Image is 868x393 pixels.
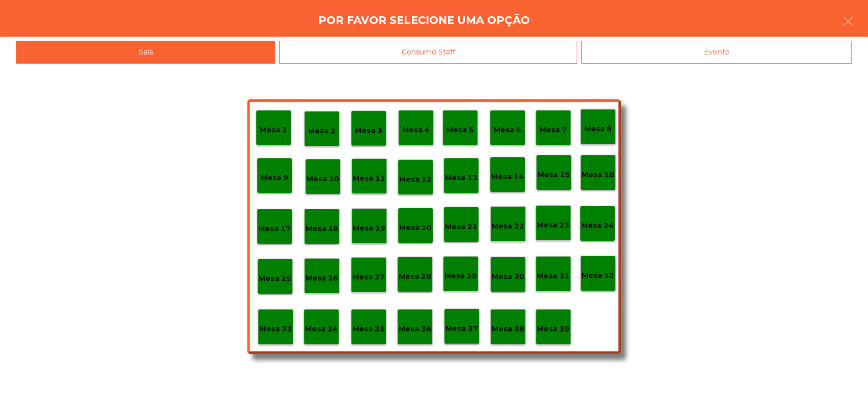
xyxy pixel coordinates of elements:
[540,124,567,136] p: Mesa 7
[584,123,612,135] p: Mesa 8
[537,323,570,335] p: Mesa 39
[352,323,385,335] p: Mesa 35
[581,220,614,232] p: Mesa 24
[582,169,614,181] p: Mesa 16
[260,124,287,136] p: Mesa 1
[352,271,385,283] p: Mesa 27
[492,271,524,283] p: Mesa 30
[353,173,385,184] p: Mesa 11
[444,270,477,282] p: Mesa 29
[308,125,336,137] p: Mesa 2
[445,172,477,184] p: Mesa 13
[306,223,338,235] p: Mesa 18
[491,171,524,183] p: Mesa 14
[399,174,432,185] p: Mesa 12
[16,41,275,64] div: Sala
[307,173,339,185] p: Mesa 10
[537,169,570,181] p: Mesa 15
[537,219,570,231] p: Mesa 23
[355,125,382,136] p: Mesa 3
[259,273,291,285] p: Mesa 25
[582,270,614,282] p: Mesa 32
[537,270,570,282] p: Mesa 31
[581,41,852,64] div: Evento
[259,323,292,335] p: Mesa 33
[492,323,524,335] p: Mesa 38
[445,221,477,233] p: Mesa 21
[305,323,338,335] p: Mesa 34
[402,124,430,136] p: Mesa 4
[306,272,338,284] p: Mesa 26
[318,13,530,28] h4: Por favor selecione uma opção
[445,323,478,334] p: Mesa 37
[399,271,431,283] p: Mesa 28
[279,41,577,64] div: Consumo Staff
[399,323,431,335] p: Mesa 36
[399,222,432,234] p: Mesa 20
[258,223,291,235] p: Mesa 17
[492,220,524,232] p: Mesa 22
[353,222,385,234] p: Mesa 19
[261,172,288,184] p: Mesa 9
[494,124,521,136] p: Mesa 6
[446,124,474,136] p: Mesa 5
